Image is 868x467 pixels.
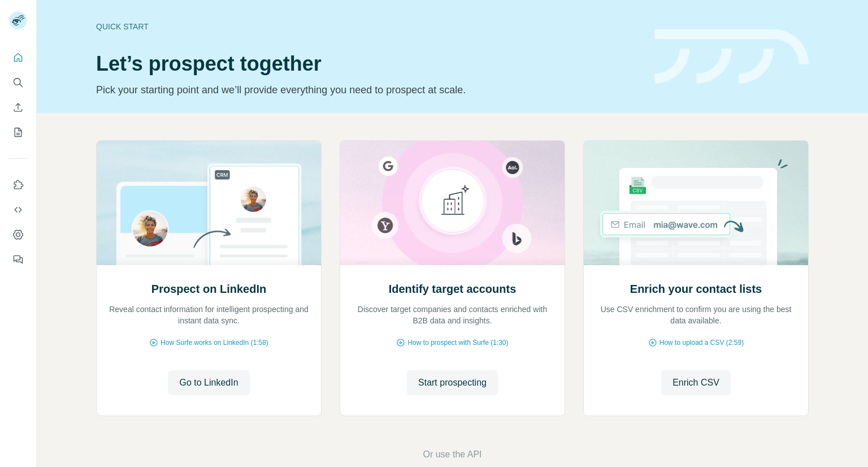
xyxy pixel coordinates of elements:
span: How to prospect with Surfe (1:30) [407,338,508,348]
button: Enrich CSV [661,370,731,395]
button: Start prospecting [407,370,498,395]
button: Feedback [9,249,27,270]
button: Use Surfe on LinkedIn [9,175,27,195]
button: My lists [9,122,27,142]
p: Reveal contact information for intelligent prospecting and instant data sync. [108,304,310,326]
span: How Surfe works on LinkedIn (1:58) [160,338,268,348]
button: Enrich CSV [9,97,27,118]
span: Enrich CSV [672,376,719,390]
h2: Enrich your contact lists [630,281,762,297]
button: Use Surfe API [9,200,27,220]
button: Dashboard [9,224,27,245]
button: Go to LinkedIn [168,370,249,395]
button: Or use the API [423,448,481,461]
button: Quick start [9,47,27,68]
img: Prospect on LinkedIn [96,141,322,265]
img: banner [654,29,809,84]
h2: Prospect on LinkedIn [151,281,266,297]
p: Discover target companies and contacts enriched with B2B data and insights. [351,304,553,326]
p: Use CSV enrichment to confirm you are using the best data available. [595,304,797,326]
span: How to upload a CSV (2:59) [659,338,744,348]
span: Start prospecting [418,376,487,390]
h1: Let’s prospect together [96,53,641,75]
span: Go to LinkedIn [179,376,238,390]
div: Quick start [96,21,641,32]
p: Pick your starting point and we’ll provide everything you need to prospect at scale. [96,82,641,98]
img: Identify target accounts [340,141,565,265]
h2: Identify target accounts [389,281,517,297]
button: Search [9,72,27,93]
img: Enrich your contact lists [583,141,809,265]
